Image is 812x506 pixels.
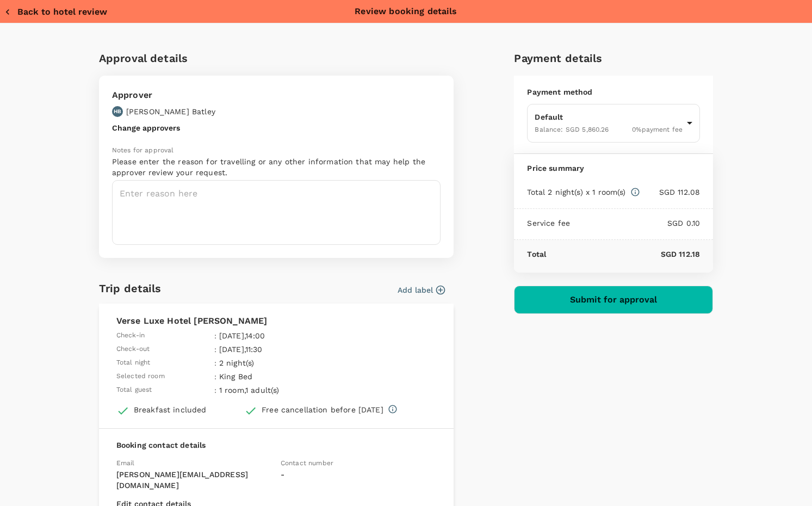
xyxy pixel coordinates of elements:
p: Approver [112,89,215,102]
p: SGD 112.08 [640,187,701,198]
span: : [214,344,216,355]
p: Review booking details [355,5,457,18]
p: HB [114,108,121,115]
span: : [214,385,216,396]
span: 0 % payment fee [632,126,683,133]
button: Change approvers [112,124,180,132]
p: [PERSON_NAME] Batley [126,106,215,117]
p: SGD 112.18 [546,249,700,260]
p: Payment method [527,87,700,97]
p: Price summary [527,163,700,174]
h6: Trip details [99,280,162,297]
table: simple table [116,328,340,396]
p: 2 night(s) [219,357,338,368]
span: Total night [116,357,151,368]
button: Add label [398,285,445,295]
span: Email [116,459,135,467]
div: Breakfast included [134,404,207,415]
p: Please enter the reason for travelling or any other information that may help the approver review... [112,156,441,178]
p: Total [527,249,546,260]
span: Contact number [281,459,333,467]
h6: Approval details [99,50,454,67]
p: Default [535,112,683,122]
p: Service fee [527,218,570,229]
span: Check-in [116,330,145,341]
p: [PERSON_NAME][EMAIL_ADDRESS][DOMAIN_NAME] [116,469,272,491]
div: DefaultBalance: SGD 5,860.260%payment fee [527,104,700,143]
p: Verse Luxe Hotel [PERSON_NAME] [116,314,436,328]
button: Submit for approval [514,286,713,314]
svg: Full refund before 2025-08-23 00:00 Cancelation after 2025-08-23 00:00, cancelation fee of SGD 52... [388,404,398,414]
span: Balance : SGD 5,860.26 [535,126,609,133]
p: SGD 0.10 [570,218,700,229]
h6: Payment details [514,50,713,67]
div: Free cancellation before [DATE] [262,404,383,415]
span: : [214,371,216,382]
p: King Bed [219,371,338,382]
span: Selected room [116,371,165,382]
span: Total guest [116,385,152,396]
span: Check-out [116,344,150,355]
p: Booking contact details [116,440,436,451]
span: : [214,330,216,341]
p: - [281,469,436,480]
p: Notes for approval [112,145,441,156]
p: Total 2 night(s) x 1 room(s) [527,187,625,198]
p: [DATE] , 14:00 [219,330,338,341]
p: [DATE] , 11:30 [219,344,338,355]
button: Back to hotel review [4,7,107,17]
span: : [214,357,216,368]
p: 1 room , 1 adult(s) [219,385,338,396]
